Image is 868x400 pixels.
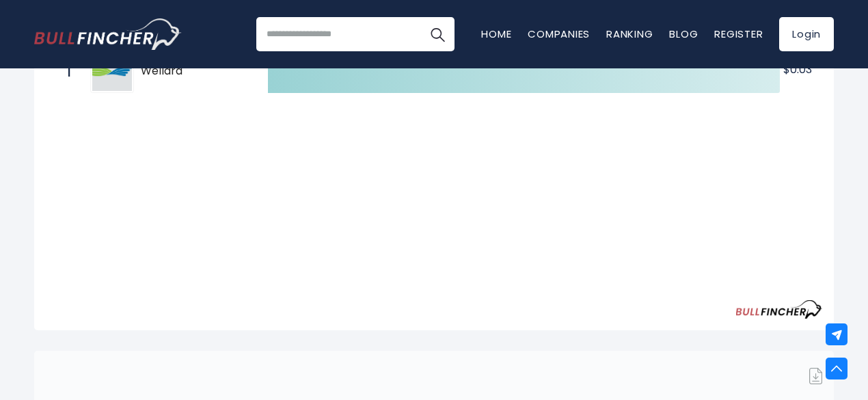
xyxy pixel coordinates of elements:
button: Search [420,17,455,51]
img: Bullfincher logo [34,18,182,50]
text: $0.03 [783,62,812,77]
a: Companies [528,27,590,41]
a: Blog [669,27,698,41]
a: Home [481,27,511,41]
a: Ranking [606,27,653,41]
img: Wellard [92,51,132,91]
span: 1 [59,59,73,83]
a: Register [714,27,763,41]
span: Wellard [141,64,244,79]
a: Go to homepage [34,18,181,50]
a: Login [779,17,834,51]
